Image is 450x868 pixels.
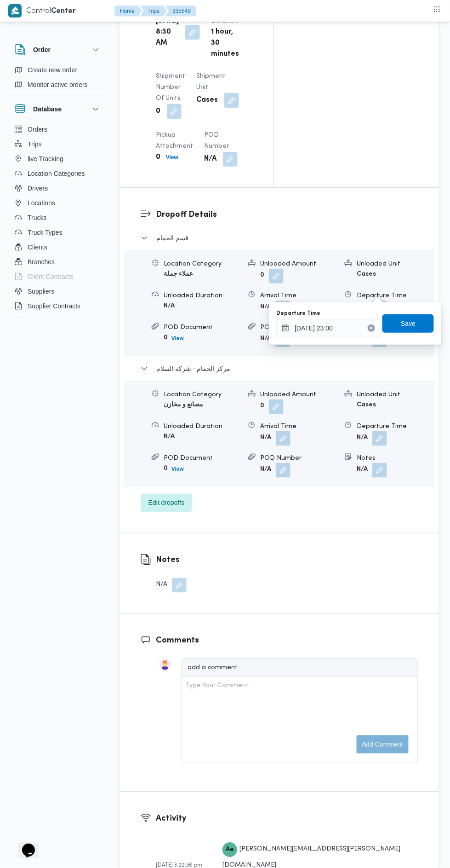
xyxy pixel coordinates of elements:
[357,390,434,399] div: Unloaded Unit
[141,494,192,512] button: Edit dropoffs
[226,843,234,857] span: Ae
[148,498,184,509] span: Edit dropoffs
[28,212,46,223] span: Trucks
[357,735,409,754] button: Add comment
[196,95,218,106] b: Cases
[368,324,375,332] button: Clear input
[260,453,337,463] div: POD Number
[11,240,105,255] button: Clients
[11,77,105,92] button: Monitor active orders
[164,323,241,332] div: POD Document
[156,16,179,49] b: [DATE] 8:30 AM
[260,403,264,409] b: 0
[141,232,418,243] button: قسم الحمام
[141,363,418,374] button: مركز الحمام - شركة السلام
[11,181,105,196] button: Drivers
[156,73,185,101] span: Shipment Number of Units
[11,299,105,313] button: Supplier Contracts
[362,739,403,750] span: Add comment
[11,63,105,77] button: Create new order
[164,335,168,341] b: 0
[164,402,203,408] b: مصانع و مخازن
[357,291,434,301] div: Departure Time
[28,168,85,179] span: Location Categories
[260,467,271,473] b: N/A
[382,314,434,333] button: Save
[260,435,271,441] b: N/A
[11,269,105,284] button: Client Contracts
[156,232,188,243] span: قسم الحمام
[11,137,105,151] button: Trips
[204,132,229,149] span: POD Number
[7,63,108,96] div: Order
[165,6,196,17] button: 335549
[11,196,105,210] button: Locations
[357,259,434,269] div: Unloaded Unit
[15,44,101,55] button: Order
[140,6,167,17] button: Trips
[28,124,47,135] span: Orders
[28,271,74,282] span: Client Contracts
[28,183,48,194] span: Drivers
[124,381,434,487] div: مركز الحمام - شركة السلام
[28,315,51,326] span: Devices
[188,663,239,673] div: add a comment
[260,304,271,310] b: N/A
[186,681,253,691] div: Type Your Comment...
[171,466,184,472] b: View
[11,122,105,137] button: Orders
[260,272,264,278] b: 0
[9,831,39,859] iframe: chat widget
[164,271,193,277] b: عملاء جملة
[114,6,142,17] button: Home
[357,453,434,463] div: Notes
[28,301,80,312] span: Supplier Contracts
[124,250,434,356] div: قسم الحمام
[28,64,77,75] span: Create new order
[222,843,237,857] div: Ahmed.ebrahim@illa.com.eg
[28,139,42,150] span: Trips
[28,286,54,297] span: Suppliers
[164,434,175,440] b: N/A
[211,27,239,60] b: 1 hour, 30 minutes
[28,242,47,253] span: Clients
[260,259,337,269] div: Unloaded Amount
[276,310,320,317] label: Departure Time
[11,225,105,240] button: Truck Types
[164,453,241,463] div: POD Document
[28,79,88,90] span: Monitor active orders
[156,208,418,221] h3: Dropoff Details
[164,291,241,301] div: Unloaded Duration
[11,210,105,225] button: Trucks
[156,578,187,593] div: N/A
[156,635,418,647] h3: Comments
[357,271,376,277] b: Cases
[28,153,63,164] span: live Tracking
[33,44,51,55] h3: Order
[168,333,188,344] button: View
[11,166,105,181] button: Location Categories
[156,132,193,149] span: Pickup Attachment
[51,8,76,15] b: Center
[8,4,22,17] img: X8yXhbKr1z7QwAAAABJRU5ErkJggg==
[156,554,187,567] h3: Notes
[166,154,178,161] b: View
[28,197,55,208] span: Locations
[357,435,368,441] b: N/A
[260,336,271,342] b: N/A
[357,422,434,431] div: Departure Time
[28,256,55,267] span: Branches
[196,73,226,90] span: Shipment Unit
[168,463,188,475] button: View
[156,106,160,117] b: 0
[33,104,62,115] h3: Database
[11,255,105,269] button: Branches
[260,323,337,332] div: POD Number
[276,319,381,337] input: Press the down key to open a popover containing a calendar.
[11,151,105,166] button: live Tracking
[7,122,108,321] div: Database
[260,390,337,399] div: Unloaded Amount
[357,467,368,473] b: N/A
[15,104,101,115] button: Database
